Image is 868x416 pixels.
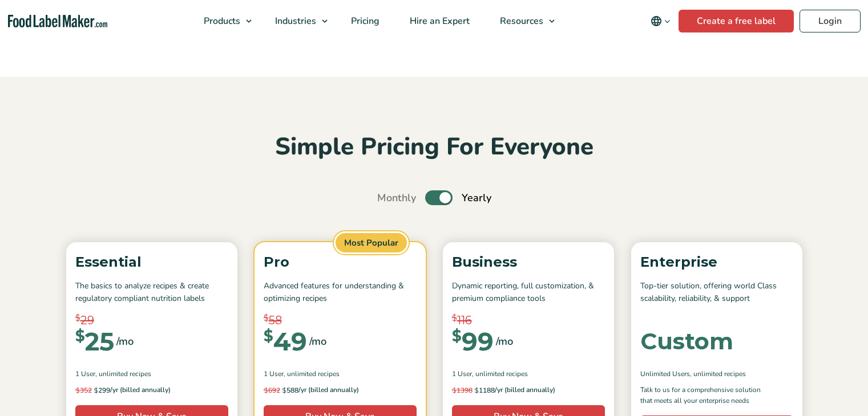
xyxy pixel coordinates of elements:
span: $ [452,312,457,325]
p: Business [452,251,605,273]
span: Products [200,15,241,27]
a: Food Label Maker homepage [8,15,107,28]
span: /mo [496,333,513,349]
span: $ [75,386,80,394]
span: Yearly [462,190,491,206]
div: 25 [75,329,114,354]
span: 299 [75,385,110,396]
span: $ [452,386,457,394]
span: $ [264,386,268,394]
p: Dynamic reporting, full customization, & premium compliance tools [452,280,605,305]
span: , Unlimited Recipes [472,369,528,379]
p: Advanced features for understanding & optimizing recipes [264,280,417,305]
span: $ [264,312,269,325]
p: The basics to analyze recipes & create regulatory compliant nutrition labels [75,280,228,305]
span: Pricing [348,15,381,27]
span: , Unlimited Recipes [284,369,340,379]
p: Top-tier solution, offering world Class scalability, reliability, & support [640,280,793,305]
span: /yr (billed annually) [110,385,171,396]
span: $ [282,386,286,394]
span: $ [75,312,80,325]
span: 116 [457,312,472,329]
p: Essential [75,251,228,273]
del: 1398 [452,386,473,395]
del: 692 [264,386,280,395]
span: Industries [272,15,317,27]
span: Most Popular [334,231,409,255]
button: Change language [643,10,679,32]
span: $ [474,386,479,394]
span: , Unlimited Recipes [690,369,746,379]
span: 58 [269,312,282,329]
a: Login [800,10,861,32]
span: /mo [309,333,326,349]
p: Enterprise [640,251,793,273]
span: 29 [80,312,94,329]
span: Hire an Expert [406,15,471,27]
span: Resources [496,15,544,27]
p: Pro [264,251,417,273]
label: Toggle [425,190,453,205]
span: $ [94,386,98,394]
span: /mo [116,333,134,349]
span: 588 [264,385,298,396]
span: 1 User [75,369,95,379]
p: Talk to us for a comprehensive solution that meets all your enterprise needs [640,385,772,406]
span: 1 User [264,369,284,379]
span: $ [75,329,85,344]
span: /yr (billed annually) [298,385,359,396]
span: $ [264,329,273,344]
a: Create a free label [679,10,794,32]
span: , Unlimited Recipes [95,369,151,379]
h2: Simple Pricing For Everyone [60,132,808,163]
span: Monthly [377,190,416,206]
del: 352 [75,386,92,395]
span: 1 User [452,369,472,379]
span: Unlimited Users [640,369,690,379]
span: 1188 [452,385,495,396]
div: 49 [264,329,307,354]
span: $ [452,329,462,344]
div: Custom [640,330,733,353]
div: 99 [452,329,494,354]
span: /yr (billed annually) [495,385,555,396]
